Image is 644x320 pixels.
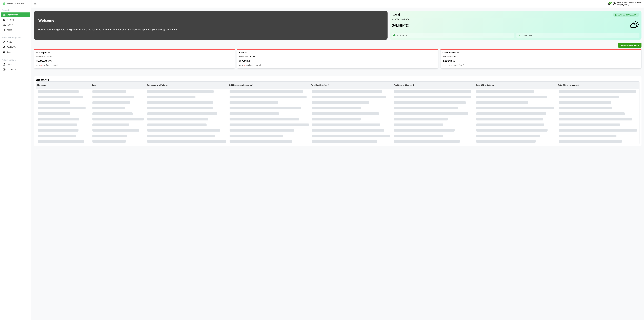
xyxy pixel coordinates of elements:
a: RESYNC PLATFORM [1,1,30,6]
p: Grid Usage in kWh (current) [229,82,310,88]
p: Facility Management [1,35,30,39]
a: Asset [1,27,30,32]
a: Alerts [1,40,30,45]
p: over [DATE] - [DATE] [43,64,57,66]
p: Humidity: 69 % [522,34,532,37]
p: RESYNC PLATFORM [7,2,24,5]
p: kg [453,59,455,63]
p: Site Name [37,82,90,88]
p: Contact Us [7,68,16,71]
p: Alerts [7,41,12,43]
button: RESYNC PLATFORM [1,1,30,6]
p: Asset [7,29,12,31]
button: Jobs [1,50,30,55]
button: Users [1,62,30,67]
button: notifications [607,1,612,6]
button: Viewing7days of data [618,43,641,48]
p: Wind: 3.36 m/s [397,34,407,37]
p: Total Cost in $ (current) [393,82,474,88]
p: [PERSON_NAME] [617,4,641,6]
p: Administration [1,58,30,62]
p: Facility Team [7,46,18,48]
p: Grid Usage in kWh (prev) [146,82,228,88]
p: Analysis [1,8,30,12]
p: over [DATE] - [DATE] [449,64,464,66]
p: Building [7,19,14,21]
p: Jobs [7,51,11,53]
h1: Welcome! [38,18,56,23]
p: 0.2% [239,64,243,66]
p: kWh [48,59,52,63]
button: schedule [612,1,617,6]
p: Total CO2 in Kg (prev) [475,82,557,88]
span: 0 [610,2,611,4]
button: Asset [1,28,30,32]
p: [GEOGRAPHIC_DATA] [392,18,639,21]
p: Total CO2 in Kg (current) [558,82,639,88]
p: SGD [246,59,251,63]
button: Facility Team [1,45,30,49]
p: Users [7,63,12,66]
p: over [DATE] - [DATE] [246,64,261,66]
p: 0.2% [442,64,446,66]
p: 3,720 [239,59,246,63]
p: 0.2% [36,64,40,66]
p: Type [91,82,145,88]
p: System [7,24,13,26]
p: 4,826.13 [442,59,452,63]
a: Jobs [1,50,30,55]
p: [DATE] [392,13,400,17]
p: From [DATE] - [DATE] [239,56,436,58]
p: From [DATE] - [DATE] [442,56,639,58]
a: Facility Team [1,45,30,50]
p: 11,895.80 [36,59,47,63]
p: From [DATE] - [DATE] [36,56,233,58]
a: Users [1,62,30,67]
button: System [1,23,30,27]
p: Organisation [7,13,18,16]
p: Here is your energy data at a glance. Explore the features here to track your energy usage and op... [38,28,177,31]
button: Contact Us [1,67,30,72]
p: Cost [239,51,244,54]
h4: List of Sites [36,78,639,81]
p: [PERSON_NAME] [PERSON_NAME] [617,1,641,4]
p: CO2 Emission [442,51,456,54]
a: Organisation [1,12,30,17]
a: Building [1,17,30,22]
a: System [1,22,30,27]
button: Alerts [1,40,30,44]
h1: 26.99 °C [392,23,409,28]
button: Building [1,17,30,22]
p: Total Cost in $ (prev) [311,82,392,88]
a: Contact Us [1,67,30,72]
p: Grid Import [36,51,47,54]
span: Viewing 7 days of data [621,43,639,47]
span: [GEOGRAPHIC_DATA] [615,13,637,17]
button: Organisation [1,12,30,17]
